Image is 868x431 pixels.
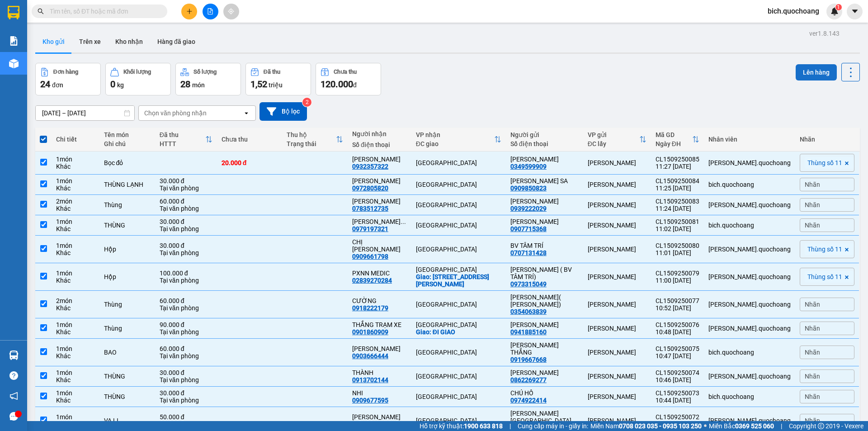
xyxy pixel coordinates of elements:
div: bich.quochoang [708,349,791,356]
div: ĐẶNG LÊ UYÊN [510,156,579,163]
div: Ngày ĐH [656,140,692,147]
button: Đã thu1,52 triệu [245,63,311,95]
span: triệu [269,81,283,89]
span: Nhãn [805,393,820,400]
div: 1 món [56,321,94,328]
img: warehouse-icon [9,350,19,360]
div: Giao: 197 NGUYỄN DUY DƯƠNG,P4,Q10 [416,273,501,288]
div: Số lượng [193,69,217,75]
div: TRẦN THỊ TUYẾT SA [510,177,579,185]
div: [GEOGRAPHIC_DATA] [416,222,501,229]
svg: open [243,109,250,117]
div: 30.000 đ [160,369,212,376]
div: THIỆU QUANG MINH ĐẠT [352,218,407,225]
div: 0909850823 [510,185,547,192]
span: Nhãn [805,349,820,356]
div: CL1509250072 [656,413,699,421]
div: 10:44 [DATE] [656,421,699,428]
div: 0349599909 [510,163,547,170]
span: copyright [818,423,824,429]
div: Thu hộ [287,131,336,138]
div: 0862269277 [510,376,547,384]
div: tim.quochoang [708,325,791,332]
div: tim.quochoang [708,201,791,208]
div: Chưa thu [222,136,278,143]
div: 1 món [56,218,94,225]
div: THÙNG [104,222,151,229]
div: 0919667668 [510,356,547,363]
div: Khác [56,328,94,336]
div: [GEOGRAPHIC_DATA] [416,201,501,208]
div: NHI [352,389,407,397]
div: 0932357322 [352,163,388,170]
button: aim [223,4,239,19]
button: Khối lượng0kg [105,63,171,95]
div: VÕ THỊ TÀI LINH [352,177,407,185]
strong: 0708 023 035 - 0935 103 250 [619,422,702,430]
div: [PERSON_NAME] [588,246,646,253]
div: [GEOGRAPHIC_DATA] [416,373,501,380]
div: NGUYỄN LÊ MỸ XUÂN [510,369,579,376]
div: 60.000 đ [160,345,212,352]
img: logo-vxr [8,6,19,19]
div: Tại văn phòng [160,352,212,360]
div: tim.quochoang [708,417,791,424]
button: file-add [203,4,218,19]
div: 30.000 đ [160,242,212,249]
div: Trạng thái [287,140,336,147]
span: | [509,421,511,431]
div: VP nhận [416,131,494,138]
div: 10:48 [DATE] [656,328,699,336]
span: Nhãn [805,301,820,308]
div: 1 món [56,270,94,277]
div: 11:24 [DATE] [656,205,699,212]
div: Khác [56,185,94,192]
div: 60.000 đ [160,198,212,205]
div: CL1509250076 [656,321,699,328]
span: ⚪️ [704,424,707,428]
div: NGUYỄN THỊ MAI HUỲNH [510,218,579,225]
button: Trên xe [72,31,108,52]
div: Ghi chú [104,140,151,147]
span: Thùng số 11 [807,245,842,253]
div: Tại văn phòng [160,249,212,256]
div: 0903666444 [352,352,388,360]
div: CHÚ HỒ [510,389,579,397]
span: Nhãn [805,417,820,424]
div: [GEOGRAPHIC_DATA] [416,181,501,188]
div: Người nhận [352,130,407,137]
div: [PERSON_NAME] [588,181,646,188]
th: Toggle SortBy [155,128,217,152]
div: Thùng [104,325,151,332]
div: Tại văn phòng [160,304,212,312]
div: THÙNG LẠNH [104,181,151,188]
div: Khối lượng [123,69,151,75]
span: message [9,412,18,421]
button: plus [181,4,197,19]
div: Tại văn phòng [160,397,212,404]
div: Tại văn phòng [160,205,212,212]
div: HỒ NHỰT THẮNG [510,341,579,356]
div: CƯỜNG [352,297,407,304]
div: MINH HIỀN [352,413,407,421]
div: 0974922414 [510,397,547,404]
div: 1 món [56,345,94,352]
div: Hộp [104,246,151,253]
div: [GEOGRAPHIC_DATA] [416,159,501,166]
button: Hàng đã giao [150,31,203,52]
div: tim.quochoang [708,373,791,380]
div: 30.000 đ [160,177,212,185]
div: HTTT [160,140,205,147]
div: 0939222029 [510,205,547,212]
div: CL1509250084 [656,177,699,185]
div: tim.quochoang [708,273,791,280]
div: bich.quochoang [708,181,791,188]
div: 90.000 đ [160,321,212,328]
div: THẮNG TRẠM XE [352,321,407,328]
div: 60.000 đ [160,297,212,304]
div: 0354063839 [510,308,547,315]
div: Tại văn phòng [160,376,212,384]
div: 0901860909 [352,328,388,336]
span: plus [186,8,193,14]
div: 0909661798 [352,253,388,260]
